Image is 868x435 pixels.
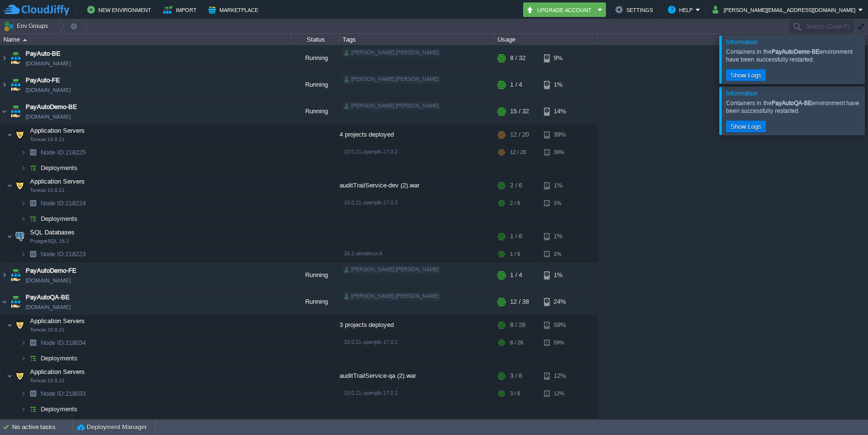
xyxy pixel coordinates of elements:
[26,76,60,85] a: PayAuto-FE
[26,145,40,160] img: AMDAwAAAACH5BAEAAAAALAAAAAABAAEAAAICRAEAOw==
[20,402,26,417] img: AMDAwAAAACH5BAEAAAAALAAAAAABAAEAAAICRAEAOw==
[827,396,858,425] iframe: chat widget
[40,164,79,172] span: Deployments
[20,211,26,226] img: AMDAwAAAACH5BAEAAAAALAAAAAABAAEAAAICRAEAOw==
[0,98,8,124] img: AMDAwAAAACH5BAEAAAAALAAAAAABAAEAAAICRAEAOw==
[544,227,575,246] div: 1%
[544,262,575,288] div: 1%
[3,4,69,16] img: CloudJiffy
[9,72,22,98] img: AMDAwAAAACH5BAEAAAAALAAAAAABAAEAAAICRAEAOw==
[344,200,398,205] span: 10.0.21-openjdk-17.0.2
[7,176,13,195] img: AMDAwAAAACH5BAEAAAAALAAAAAABAAEAAAICRAEAOw==
[20,386,26,401] img: AMDAwAAAACH5BAEAAAAALAAAAAABAAEAAAICRAEAOw==
[13,315,27,335] img: AMDAwAAAACH5BAEAAAAALAAAAAABAAEAAAICRAEAOw==
[526,4,595,16] button: Upgrade Account
[291,45,340,71] div: Running
[40,148,87,156] span: 218225
[30,187,65,193] span: Tomcat 10.0.21
[26,112,71,122] a: [DOMAIN_NAME]
[544,196,575,211] div: 1%
[340,366,495,386] div: auditTrailService-qa (2).war
[544,315,575,335] div: 59%
[40,250,87,258] span: 218223
[30,378,65,384] span: Tomcat 10.0.21
[40,389,87,398] a: Node ID:218033
[510,247,520,262] div: 1 / 6
[163,4,200,16] button: Import
[340,176,495,195] div: auditTrailService-dev (2).war
[13,227,27,246] img: AMDAwAAAACH5BAEAAAAALAAAAAABAAEAAAICRAEAOw==
[29,127,86,134] a: Application ServersTomcat 10.0.21
[726,48,862,63] div: Containers in the environment have been successfully restarted.
[26,85,71,95] a: [DOMAIN_NAME]
[344,149,398,155] span: 10.0.21-openjdk-17.0.2
[40,199,87,207] a: Node ID:218224
[544,98,575,124] div: 14%
[510,335,523,350] div: 8 / 26
[495,34,597,45] div: Usage
[291,98,340,124] div: Running
[41,149,65,156] span: Node ID:
[13,366,27,386] img: AMDAwAAAACH5BAEAAAAALAAAAAABAAEAAAICRAEAOw==
[40,199,87,207] span: 218224
[40,354,79,362] span: Deployments
[26,102,77,112] span: PayAutoDemo-BE
[510,72,522,98] div: 1 / 4
[510,386,520,401] div: 3 / 6
[544,366,575,386] div: 12%
[29,317,86,325] a: Application ServersTomcat 10.0.21
[20,247,26,262] img: AMDAwAAAACH5BAEAAAAALAAAAAABAAEAAAICRAEAOw==
[1,34,291,45] div: Name
[342,292,441,301] div: [PERSON_NAME].[PERSON_NAME]
[713,4,858,16] button: [PERSON_NAME][EMAIL_ADDRESS][DOMAIN_NAME]
[510,98,529,124] div: 15 / 32
[9,45,22,71] img: AMDAwAAAACH5BAEAAAAALAAAAAABAAEAAAICRAEAOw==
[615,4,656,16] button: Settings
[544,386,575,401] div: 12%
[544,125,575,144] div: 39%
[26,402,40,417] img: AMDAwAAAACH5BAEAAAAALAAAAAABAAEAAAICRAEAOw==
[291,72,340,98] div: Running
[20,351,26,366] img: AMDAwAAAACH5BAEAAAAALAAAAAABAAEAAAICRAEAOw==
[208,4,261,16] button: Marketplace
[0,72,8,98] img: AMDAwAAAACH5BAEAAAAALAAAAAABAAEAAAICRAEAOw==
[13,176,27,195] img: AMDAwAAAACH5BAEAAAAALAAAAAABAAEAAAICRAEAOw==
[728,71,764,79] button: Show Logs
[26,293,70,302] a: PayAutoQA-BE
[7,125,13,144] img: AMDAwAAAACH5BAEAAAAALAAAAAABAAEAAAICRAEAOw==
[291,289,340,315] div: Running
[340,34,494,45] div: Tags
[9,262,22,288] img: AMDAwAAAACH5BAEAAAAALAAAAAABAAEAAAICRAEAOw==
[510,366,522,386] div: 3 / 6
[30,137,65,142] span: Tomcat 10.0.21
[26,351,40,366] img: AMDAwAAAACH5BAEAAAAALAAAAAABAAEAAAICRAEAOw==
[726,90,758,97] span: Information
[26,196,40,211] img: AMDAwAAAACH5BAEAAAAALAAAAAABAAEAAAICRAEAOw==
[40,215,79,223] a: Deployments
[26,211,40,226] img: AMDAwAAAACH5BAEAAAAALAAAAAABAAEAAAICRAEAOw==
[29,368,86,375] a: Application ServersTomcat 10.0.21
[9,289,22,315] img: AMDAwAAAACH5BAEAAAAALAAAAAABAAEAAAICRAEAOw==
[40,339,87,347] span: 218034
[726,38,758,46] span: Information
[9,98,22,124] img: AMDAwAAAACH5BAEAAAAALAAAAAABAAEAAAICRAEAOw==
[772,48,820,55] b: PayAutoDemo-BE
[26,302,71,312] a: [DOMAIN_NAME]
[544,176,575,195] div: 1%
[41,250,65,258] span: Node ID:
[510,176,522,195] div: 2 / 6
[0,289,8,315] img: AMDAwAAAACH5BAEAAAAALAAAAAABAAEAAAICRAEAOw==
[344,250,382,256] span: 16.2-almalinux-9
[30,238,69,244] span: PostgreSQL 16.2
[728,122,764,131] button: Show Logs
[3,19,51,33] button: Env Groups
[29,178,86,185] a: Application ServersTomcat 10.0.21
[20,335,26,350] img: AMDAwAAAACH5BAEAAAAALAAAAAABAAEAAAICRAEAOw==
[23,39,27,41] img: AMDAwAAAACH5BAEAAAAALAAAAAABAAEAAAICRAEAOw==
[544,335,575,350] div: 59%
[292,34,339,45] div: Status
[726,99,862,115] div: Containers in the environment have been successfully restarted.
[26,160,40,175] img: AMDAwAAAACH5BAEAAAAALAAAAAABAAEAAAICRAEAOw==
